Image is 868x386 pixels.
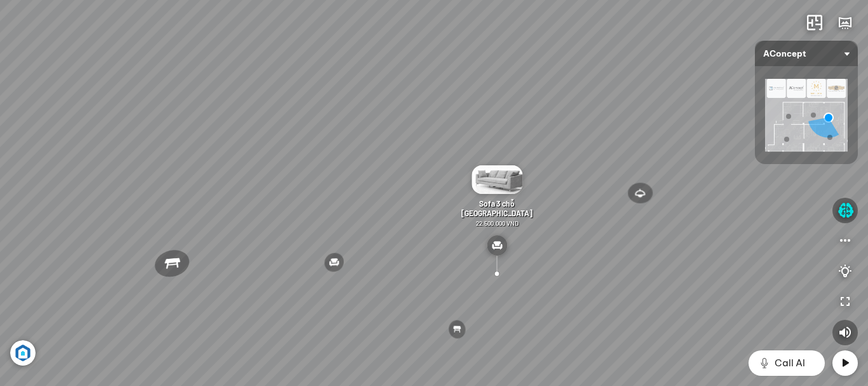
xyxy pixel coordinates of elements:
[487,235,507,256] img: type_sofa_CL2K24RXHCN6.svg
[461,199,532,217] span: Sofa 3 chỗ [GEOGRAPHIC_DATA]
[765,79,848,151] img: AConcept_CTMHTJT2R6E4.png
[10,340,36,366] img: Artboard_6_4x_1_F4RHW9YJWHU.jpg
[763,41,850,66] span: AConcept
[775,355,805,371] span: Call AI
[749,350,825,376] button: Call AI
[471,165,522,194] img: Sofa_3_ch__Mont_LAEZ6AMEGM4G.gif
[476,219,519,227] span: 22.500.000 VND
